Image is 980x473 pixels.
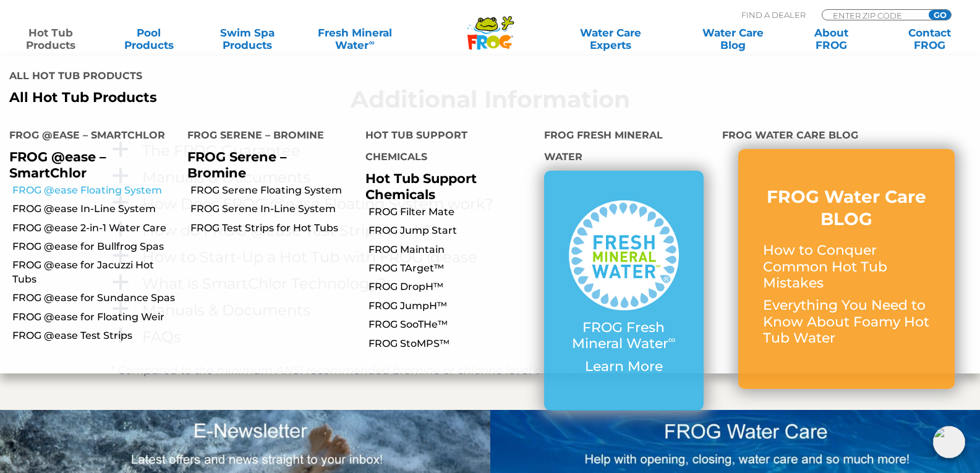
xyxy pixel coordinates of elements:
p: How to Conquer Common Hot Tub Mistakes [763,242,930,291]
p: Everything You Need to Know About Foamy Hot Tub Water [763,297,930,346]
a: FROG Test Strips for Hot Tubs [190,221,356,235]
p: FROG @ease – SmartChlor [9,149,169,180]
a: FROG Water Care BLOG How to Conquer Common Hot Tub Mistakes Everything You Need to Know About Foa... [763,185,930,353]
p: FROG Fresh Mineral Water [569,320,679,352]
a: All Hot Tub Products [9,90,481,106]
a: FROG Serene In-Line System [190,202,356,216]
img: openIcon [933,426,965,458]
p: Learn More [569,359,679,375]
a: FROG JumpH™ [369,299,534,313]
a: FROG @ease Floating System [12,184,178,197]
a: FROG SooTHe™ [369,318,534,331]
a: PoolProducts [111,27,187,51]
p: FROG Serene – Bromine [187,149,347,180]
a: ContactFROG [891,27,968,51]
h3: FROG Water Care BLOG [763,185,930,231]
a: FROG @ease 2-in-1 Water Care [12,221,178,235]
a: FROG @ease for Jacuzzi Hot Tubs [12,258,178,286]
a: FROG StoMPS™ [369,337,534,351]
input: GO [929,10,951,20]
a: FROG @ease for Floating Weir [12,310,178,324]
a: Hot TubProducts [12,27,89,51]
a: Water CareBlog [695,27,772,51]
a: AboutFROG [793,27,869,51]
a: FROG DropH™ [369,280,534,294]
a: Hot Tub Support Chemicals [365,171,477,202]
h4: FROG @ease – SmartChlor [9,124,169,149]
sup: ∞ [369,38,374,47]
sup: ∞ [668,333,676,346]
a: FROG @ease Test Strips [12,329,178,343]
a: FROG Serene Floating System [190,184,356,197]
h4: All Hot Tub Products [9,65,481,90]
h4: FROG Fresh Mineral Water [544,124,704,171]
h4: Hot Tub Support Chemicals [365,124,525,171]
a: Fresh MineralWater∞ [307,27,403,51]
a: Swim SpaProducts [209,27,286,51]
h4: FROG Water Care Blog [722,124,971,149]
a: FROG Fresh Mineral Water∞ Learn More [569,200,679,381]
a: Water CareExperts [548,27,673,51]
a: FROG Jump Start [369,224,534,237]
a: FROG TArget™ [369,262,534,275]
em: * Compared to the minimum ANSI recommended bromine or chlorine level of 2.0 ppm for a hot tub [110,364,667,377]
a: FROG @ease for Bullfrog Spas [12,240,178,254]
a: FROG Maintain [369,243,534,257]
a: FROG Filter Mate [369,205,534,219]
a: FROG @ease for Sundance Spas [12,291,178,305]
a: FROG @ease In-Line System [12,202,178,216]
p: Find A Dealer [741,9,806,20]
input: Zip Code Form [832,10,915,20]
h4: FROG Serene – Bromine [187,124,347,149]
